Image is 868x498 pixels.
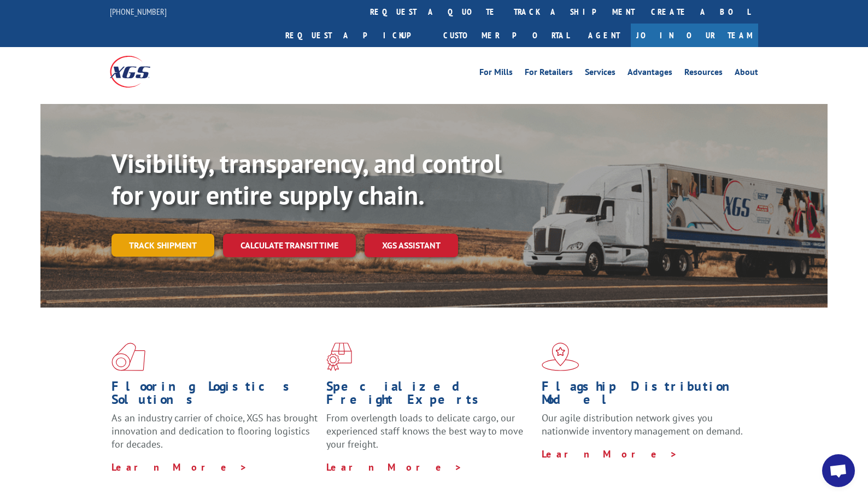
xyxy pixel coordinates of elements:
a: Services [585,68,615,80]
a: Learn More > [112,461,248,473]
a: Request a pickup [277,24,435,47]
img: xgs-icon-flagship-distribution-model-red [542,343,579,371]
a: Resources [684,68,723,80]
a: Join Our Team [631,24,758,47]
p: From overlength loads to delicate cargo, our experienced staff knows the best way to move your fr... [326,412,533,460]
span: As an industry carrier of choice, XGS has brought innovation and dedication to flooring logistics... [112,412,318,450]
img: xgs-icon-total-supply-chain-intelligence-red [112,343,145,371]
b: Visibility, transparency, and control for your entire supply chain. [112,146,502,212]
a: Agent [577,24,631,47]
a: XGS ASSISTANT [365,234,458,257]
a: Calculate transit time [223,234,356,257]
a: About [735,68,758,80]
span: Our agile distribution network gives you nationwide inventory management on demand. [542,412,743,437]
div: Open chat [822,454,855,487]
h1: Flooring Logistics Solutions [112,380,318,412]
a: Advantages [627,68,672,80]
a: Customer Portal [435,24,577,47]
a: Learn More > [326,461,462,473]
h1: Specialized Freight Experts [326,380,533,412]
a: Track shipment [112,234,214,257]
a: For Retailers [525,68,573,80]
h1: Flagship Distribution Model [542,380,748,412]
a: For Mills [479,68,513,80]
a: Learn More > [542,448,678,460]
img: xgs-icon-focused-on-flooring-red [326,343,352,371]
a: [PHONE_NUMBER] [110,6,167,17]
